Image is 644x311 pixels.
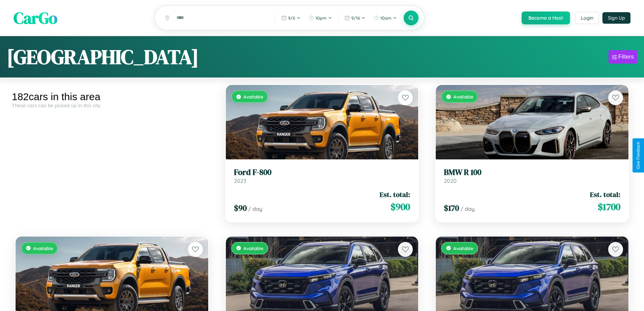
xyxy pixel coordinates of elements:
button: 10am [370,13,400,23]
span: Available [243,94,263,99]
button: 9/6 [278,13,304,23]
span: CarGo [14,7,57,29]
div: Give Feedback [636,142,641,169]
span: / day [248,205,262,212]
span: / day [460,205,475,212]
span: 10pm [315,15,327,21]
h3: BMW R 100 [444,168,620,177]
button: Become a Host [522,12,570,24]
button: Sign Up [602,12,630,24]
span: $ 170 [444,202,459,214]
div: Filters [618,53,634,60]
a: Ford F-8002023 [234,168,410,184]
h3: Ford F-800 [234,168,410,177]
span: Available [243,245,263,251]
span: Est. total: [380,190,410,199]
span: Available [453,245,473,251]
span: Available [33,245,53,251]
span: $ 900 [390,200,410,214]
span: 10am [380,15,391,21]
span: 2020 [444,177,457,184]
div: These cars can be picked up in this city. [12,103,212,108]
span: 9 / 6 [288,15,295,21]
button: 10pm [305,13,335,23]
span: Available [453,94,473,99]
button: Login [575,12,599,24]
a: BMW R 1002020 [444,168,620,184]
span: 2023 [234,177,246,184]
span: 9 / 16 [351,15,360,21]
h1: [GEOGRAPHIC_DATA] [7,43,199,71]
span: Est. total: [590,190,620,199]
button: 9/16 [341,13,369,23]
div: 182 cars in this area [12,91,212,103]
span: $ 1700 [598,200,620,214]
button: Filters [609,50,637,64]
span: $ 90 [234,202,247,214]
